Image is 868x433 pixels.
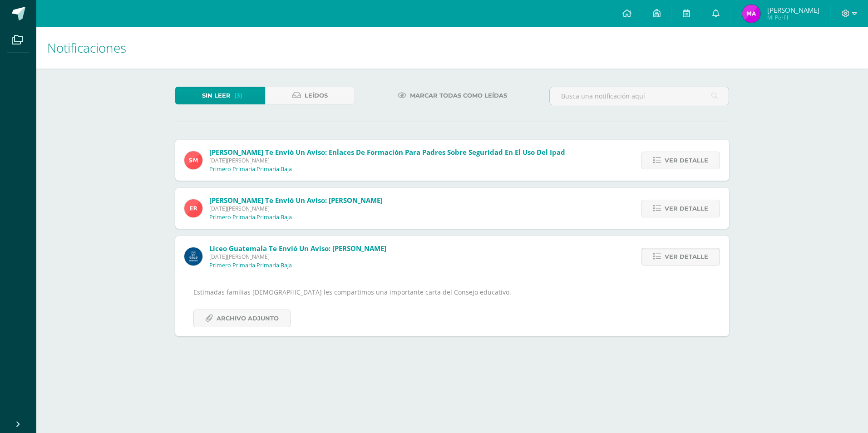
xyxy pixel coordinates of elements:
a: Archivo Adjunto [193,310,291,327]
span: Ver detalle [665,248,708,265]
a: Leídos [265,87,355,104]
span: Liceo Guatemala te envió un aviso: [PERSON_NAME] [209,244,386,253]
span: Sin leer [202,87,231,104]
span: Ver detalle [665,152,708,169]
div: Estimadas familias [DEMOGRAPHIC_DATA] les compartimos una importante carta del Consejo educativo. [193,286,711,327]
span: Marcar todas como leídas [410,87,507,104]
img: e1f29bed95048a3836d337a8f8a9f0d3.png [742,5,760,23]
span: [PERSON_NAME] te envió un aviso: Enlaces de Formación para padres sobre seguridad en el Uso del Ipad [209,148,565,157]
span: Archivo Adjunto [217,310,279,327]
p: Primero Primaria Primaria Baja [209,166,292,173]
img: a4c9654d905a1a01dc2161da199b9124.png [184,151,202,169]
span: [DATE][PERSON_NAME] [209,253,386,261]
span: (3) [234,87,242,104]
span: [DATE][PERSON_NAME] [209,205,383,212]
span: Ver detalle [665,200,708,217]
span: Leídos [305,87,328,104]
img: b41cd0bd7c5dca2e84b8bd7996f0ae72.png [184,247,202,266]
a: Marcar todas como leídas [386,87,518,104]
span: [PERSON_NAME] te envió un aviso: [PERSON_NAME] [209,196,383,205]
input: Busca una notificación aquí [550,87,729,105]
span: Mi Perfil [767,14,819,21]
p: Primero Primaria Primaria Baja [209,214,292,221]
img: ed9d0f9ada1ed51f1affca204018d046.png [184,199,202,217]
p: Primero Primaria Primaria Baja [209,262,292,269]
span: Notificaciones [47,39,126,56]
a: Sin leer(3) [175,87,265,104]
span: [PERSON_NAME] [767,5,819,15]
span: [DATE][PERSON_NAME] [209,157,565,164]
